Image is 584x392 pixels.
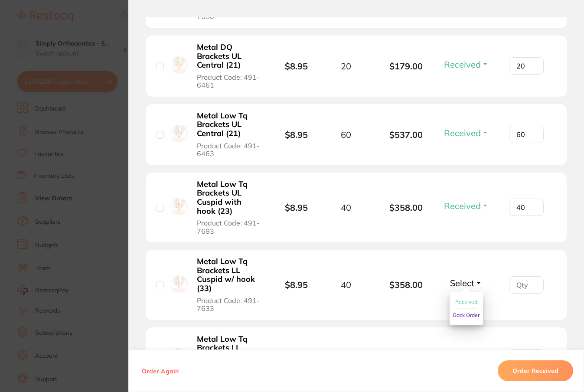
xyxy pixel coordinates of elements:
[285,279,308,290] b: $8.95
[447,278,485,288] button: Select
[341,130,351,140] span: 60
[139,367,181,375] button: Order Again
[444,59,481,70] span: Received
[285,61,308,72] b: $8.95
[194,111,263,158] button: Metal Low Tq Brackets UL Central (21) Product Code: 491-6463
[285,202,308,213] b: $8.95
[170,125,188,142] img: Metal Low Tq Brackets UL Central (21)
[197,180,261,216] b: Metal Low Tq Brackets UL Cuspid with hook (23)
[170,56,188,74] img: Metal DQ Brackets UL Central (21)
[170,348,188,366] img: Metal Low Tq Brackets LL Lateral (32)
[441,127,491,138] button: Received
[197,5,261,21] span: Product Code: 491-7680
[509,57,544,75] input: Qty
[194,180,263,236] button: Metal Low Tq Brackets UL Cuspid with hook (23) Product Code: 491-7683
[444,127,481,138] span: Received
[197,43,261,70] b: Metal DQ Brackets UL Central (21)
[170,198,188,215] img: Metal Low Tq Brackets UL Cuspid with hook (23)
[197,73,261,89] span: Product Code: 491-6461
[197,111,261,138] b: Metal Low Tq Brackets UL Central (21)
[170,275,188,293] img: Metal Low Tq Brackets LL Cuspid w/ hook (33)
[455,298,477,305] span: Received
[376,203,436,212] b: $358.00
[197,142,261,158] span: Product Code: 491-6463
[194,257,263,313] button: Metal Low Tq Brackets LL Cuspid w/ hook (33) Product Code: 491-7633
[197,335,261,362] b: Metal Low Tq Brackets LL Lateral (32)
[453,309,480,322] button: Back Order
[376,280,436,290] b: $358.00
[376,130,436,140] b: $537.00
[509,199,544,216] input: Qty
[197,219,261,235] span: Product Code: 491-7683
[444,200,481,211] span: Received
[441,200,491,211] button: Received
[197,257,261,293] b: Metal Low Tq Brackets LL Cuspid w/ hook (33)
[285,129,308,140] b: $8.95
[453,312,480,318] span: Back Order
[509,276,544,294] input: Qty
[194,334,263,382] button: Metal Low Tq Brackets LL Lateral (32) Product Code: 491-6425
[341,203,351,212] span: 40
[450,278,474,288] span: Select
[341,280,351,290] span: 40
[498,360,573,381] button: Order Received
[455,295,477,309] button: Received
[197,297,261,313] span: Product Code: 491-7633
[376,61,436,71] b: $179.00
[441,59,491,70] button: Received
[341,61,351,71] span: 20
[194,42,263,90] button: Metal DQ Brackets UL Central (21) Product Code: 491-6461
[509,126,544,143] input: Qty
